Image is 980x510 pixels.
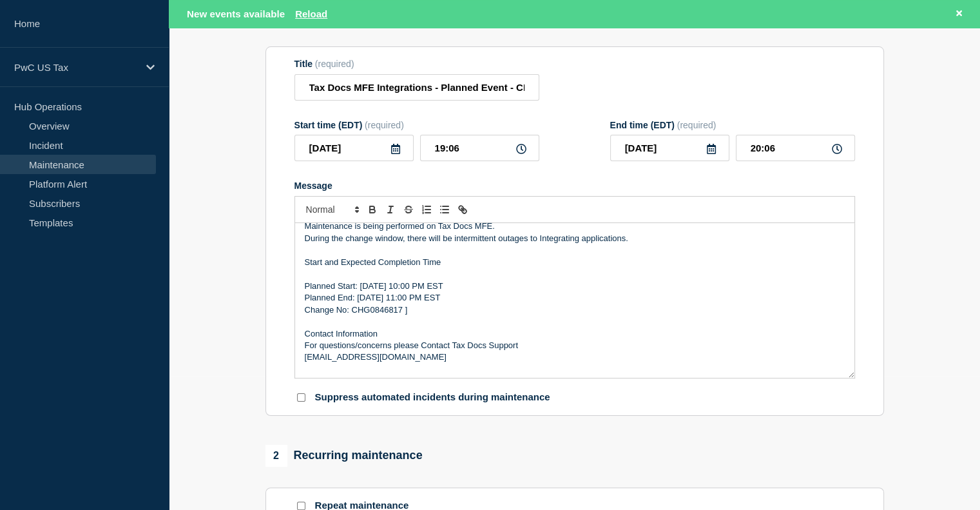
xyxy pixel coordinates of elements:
span: (required) [315,59,354,69]
p: Contact Information [305,328,845,340]
p: PwC US Tax [14,62,138,73]
p: Planned End: [DATE] 11:00 PM EST [305,292,845,304]
button: Toggle link [454,202,472,217]
div: Recurring maintenance [265,445,423,467]
div: End time (EDT) [610,120,855,130]
div: Start time (EDT) [294,120,539,130]
input: Suppress automated incidents during maintenance [297,393,305,402]
input: YYYY-MM-DD [610,135,729,161]
button: Toggle bold text [363,202,381,217]
input: HH:MM [736,135,855,161]
p: We appreciate your patience while this scheduled event is in process. [305,375,845,387]
p: For questions/concerns please Contact Tax Docs Support [305,340,845,351]
input: Repeat maintenance [297,502,305,510]
span: (required) [365,120,404,130]
button: Reload [295,8,327,19]
p: Change No: CHG0846817 ] [305,304,845,316]
input: Title [294,74,539,101]
p: During the change window, there will be intermittent outages to Integrating applications. [305,233,845,244]
button: Toggle ordered list [418,202,436,217]
div: Message [294,181,855,191]
input: YYYY-MM-DD [294,135,414,161]
span: 2 [265,445,287,467]
button: Toggle strikethrough text [399,202,418,217]
span: Font size [300,202,363,217]
p: Start and Expected Completion Time [305,257,845,268]
button: Toggle italic text [381,202,399,217]
input: HH:MM [420,135,539,161]
span: New events available [187,8,285,19]
span: (required) [677,120,716,130]
p: Planned Start: [DATE] 10:00 PM EST [305,280,845,292]
p: Suppress automated incidents during maintenance [315,391,550,404]
p: [EMAIL_ADDRESS][DOMAIN_NAME] [305,351,845,363]
div: Title [294,59,539,69]
div: Message [295,223,854,378]
button: Toggle bulleted list [436,202,454,217]
p: Maintenance is being performed on Tax Docs MFE. [305,221,845,232]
